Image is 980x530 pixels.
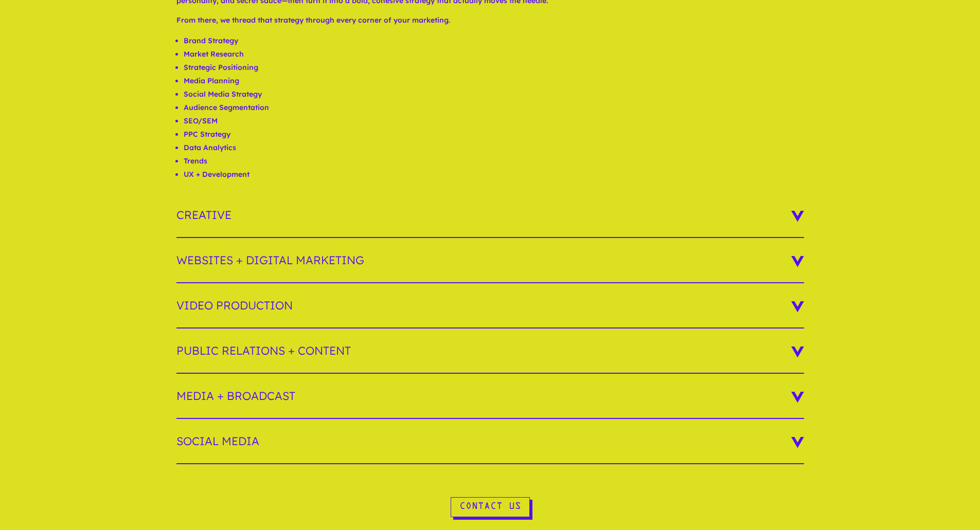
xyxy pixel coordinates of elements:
h3: Websites + Digital Marketing [176,238,804,283]
a: Contact Us [451,497,530,517]
li: Trends [184,154,804,168]
h3: Social Media [176,419,804,464]
li: Data Analytics [184,141,804,154]
p: From there, we thread that strategy through every corner of your marketing. [176,14,804,34]
li: Media Planning [184,74,804,87]
h3: Public Relations + Content [176,328,804,374]
h3: Media + Broadcast [176,374,804,419]
li: PPC Strategy [184,127,804,141]
li: Market Research [184,47,804,61]
li: SEO/SEM [184,114,804,127]
h3: Creative [176,193,804,238]
li: Social Media Strategy [184,87,804,101]
li: UX + Development [184,168,804,181]
li: Brand Strategy [184,34,804,47]
li: Strategic Positioning [184,61,804,74]
li: Audience Segmentation [184,101,804,114]
h3: Video Production [176,283,804,328]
